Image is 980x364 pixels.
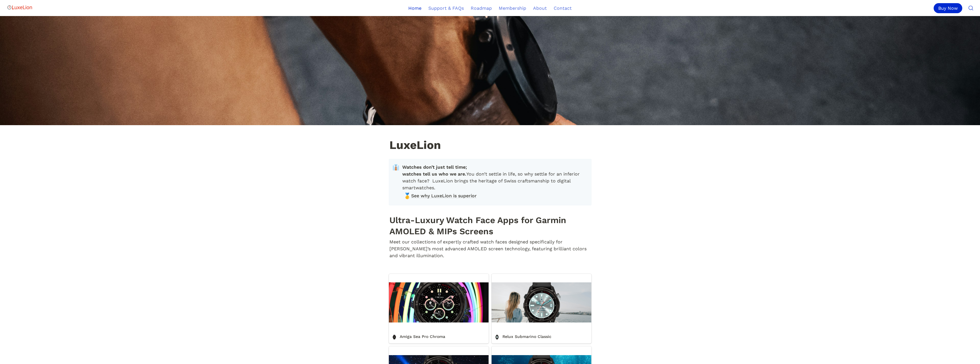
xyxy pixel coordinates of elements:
[402,164,468,177] strong: Watches don’t just tell time; watches tell us who we are.
[389,214,591,238] h1: Ultra-Luxury Watch Face Apps for Garmin AMOLED & MIPs Screens
[411,192,477,199] span: See why LuxeLion is superior
[492,274,591,343] a: Relux Submarino Classic
[402,192,587,200] a: 🥇See why LuxeLion is superior
[389,139,591,153] h1: LuxeLion
[392,164,399,171] span: 👔
[404,192,409,198] span: 🥇
[7,2,33,13] img: Logo
[934,3,965,13] a: Buy Now
[389,274,489,343] a: Amiga Sea Pro Chroma
[389,238,591,260] p: Meet our collections of expertly crafted watch faces designed specifically for [PERSON_NAME]’s mo...
[934,3,962,13] div: Buy Now
[402,164,587,191] span: You don’t settle in life, so why settle for an inferior watch face? LuxeLion brings the heritage ...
